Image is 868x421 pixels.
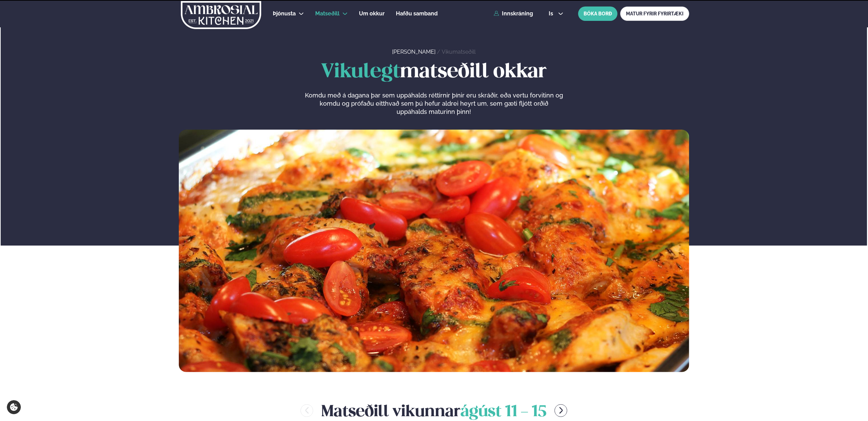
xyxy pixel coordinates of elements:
[494,11,533,17] a: Innskráning
[7,400,21,414] a: Cookie settings
[549,11,555,16] span: is
[179,130,689,372] img: image alt
[301,404,313,417] button: menu-btn-left
[315,10,339,17] span: Matseðill
[620,6,689,21] a: MATUR FYRIR FYRIRTÆKI
[392,49,436,55] a: [PERSON_NAME]
[273,10,296,17] span: Þjónusta
[555,404,567,417] button: menu-btn-right
[543,11,569,16] button: is
[305,91,563,116] p: Komdu með á dagana þar sem uppáhalds réttirnir þínir eru skráðir, eða vertu forvitinn og komdu og...
[179,61,689,83] h1: matseðill okkar
[315,10,339,18] a: Matseðill
[321,63,400,81] span: Vikulegt
[437,49,442,55] span: /
[460,405,546,420] span: ágúst 11 - 15
[359,10,385,18] a: Um okkur
[396,10,438,17] span: Hafðu samband
[180,1,262,29] img: logo
[359,10,385,17] span: Um okkur
[442,49,476,55] a: Vikumatseðill
[396,10,438,18] a: Hafðu samband
[578,6,617,21] button: BÓKA BORÐ
[273,10,296,18] a: Þjónusta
